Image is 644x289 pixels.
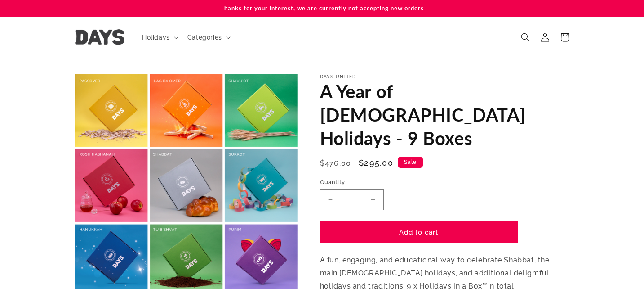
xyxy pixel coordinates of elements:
[320,178,486,187] label: Quantity
[187,33,222,41] span: Categories
[75,29,124,45] img: Days United
[182,28,234,47] summary: Categories
[320,221,518,243] button: Add to cart
[320,74,569,80] p: Days United
[142,33,170,41] span: Holidays
[359,157,393,169] span: $295.00
[137,28,182,47] summary: Holidays
[398,157,423,168] span: Sale
[320,158,351,169] s: $476.00
[515,27,535,47] summary: Search
[320,80,569,150] h1: A Year of [DEMOGRAPHIC_DATA] Holidays - 9 Boxes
